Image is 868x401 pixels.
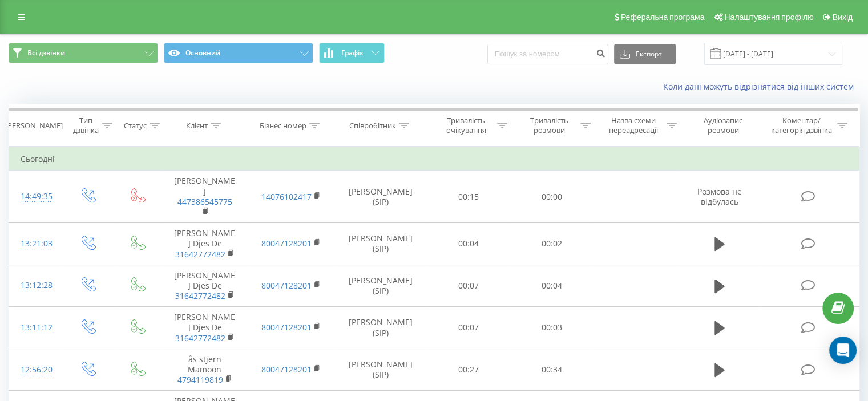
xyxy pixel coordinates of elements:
[260,121,306,131] div: Бізнес номер
[520,116,578,135] div: Тривалість розмови
[341,49,364,57] span: Графік
[261,322,312,333] a: 80047128201
[162,265,248,307] td: [PERSON_NAME] Djes De
[334,223,427,265] td: [PERSON_NAME] (SIP)
[334,171,427,223] td: [PERSON_NAME] (SIP)
[175,249,225,260] a: 31642772482
[5,121,63,131] div: [PERSON_NAME]
[427,349,510,391] td: 00:27
[724,13,813,22] span: Налаштування профілю
[27,48,65,58] span: Всі дзвінки
[438,116,495,135] div: Тривалість очікування
[162,171,248,223] td: [PERSON_NAME]
[510,349,593,391] td: 00:34
[261,364,312,375] a: 80047128201
[697,186,742,207] span: Розмова не відбулась
[319,43,385,63] button: Графік
[427,223,510,265] td: 00:04
[334,349,427,391] td: [PERSON_NAME] (SIP)
[186,121,208,131] div: Клієнт
[21,317,51,339] div: 13:11:12
[427,307,510,349] td: 00:07
[261,238,312,249] a: 80047128201
[487,44,608,64] input: Пошук за номером
[510,171,593,223] td: 00:00
[164,43,313,63] button: Основний
[690,116,757,135] div: Аудіозапис розмови
[21,359,51,381] div: 12:56:20
[162,349,248,391] td: ås stjern Mamoon
[9,148,859,171] td: Сьогодні
[124,121,147,131] div: Статус
[510,307,593,349] td: 00:03
[510,223,593,265] td: 00:02
[177,196,232,207] a: 447386545775
[829,337,857,364] div: Open Intercom Messenger
[510,265,593,307] td: 00:04
[72,116,99,135] div: Тип дзвінка
[21,274,51,297] div: 13:12:28
[427,265,510,307] td: 00:07
[177,374,223,385] a: 4794119819
[663,81,859,92] a: Коли дані можуть відрізнятися вiд інших систем
[768,116,834,135] div: Коментар/категорія дзвінка
[334,307,427,349] td: [PERSON_NAME] (SIP)
[261,191,312,202] a: 14076102417
[9,43,158,63] button: Всі дзвінки
[21,233,51,255] div: 13:21:03
[614,44,676,64] button: Експорт
[349,121,396,131] div: Співробітник
[833,13,853,22] span: Вихід
[162,223,248,265] td: [PERSON_NAME] Djes De
[334,265,427,307] td: [PERSON_NAME] (SIP)
[175,290,225,301] a: 31642772482
[604,116,664,135] div: Назва схеми переадресації
[175,333,225,343] a: 31642772482
[621,13,705,22] span: Реферальна програма
[21,185,51,208] div: 14:49:35
[261,280,312,291] a: 80047128201
[427,171,510,223] td: 00:15
[162,307,248,349] td: [PERSON_NAME] Djes De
